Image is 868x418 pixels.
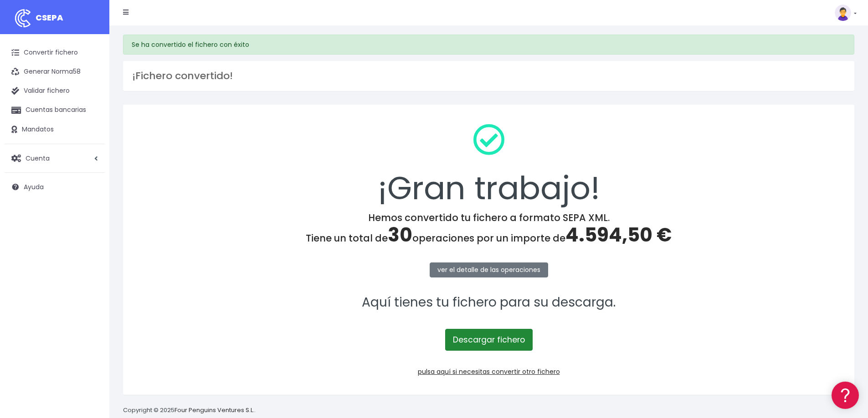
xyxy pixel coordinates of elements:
[123,35,854,55] div: Se ha convertido el fichero con éxito
[418,367,560,376] a: pulsa aquí si necesitas convertir otro fichero
[26,153,50,162] span: Cuenta
[5,43,105,62] a: Convertir fichero
[175,406,254,414] a: Four Penguins Ventures S.L.
[135,292,842,313] p: Aquí tienes tu fichero para su descarga.
[5,177,105,196] a: Ayuda
[11,7,34,30] img: logo
[123,406,256,415] p: Copyright © 2025 .
[24,182,44,191] span: Ayuda
[430,262,548,277] a: ver el detalle de las operaciones
[445,329,533,351] a: Descargar fichero
[5,81,105,101] a: Validar fichero
[835,5,851,21] img: profile
[135,212,842,247] h4: Hemos convertido tu fichero a formato SEPA XML. Tiene un total de operaciones por un importe de
[132,70,845,82] h3: ¡Fichero convertido!
[5,120,105,139] a: Mandatos
[36,12,63,23] span: CSEPA
[565,222,672,248] span: 4.594,50 €
[388,222,412,248] span: 30
[5,101,105,120] a: Cuentas bancarias
[5,62,105,81] a: Generar Norma58
[5,149,105,168] a: Cuenta
[135,116,842,212] div: ¡Gran trabajo!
